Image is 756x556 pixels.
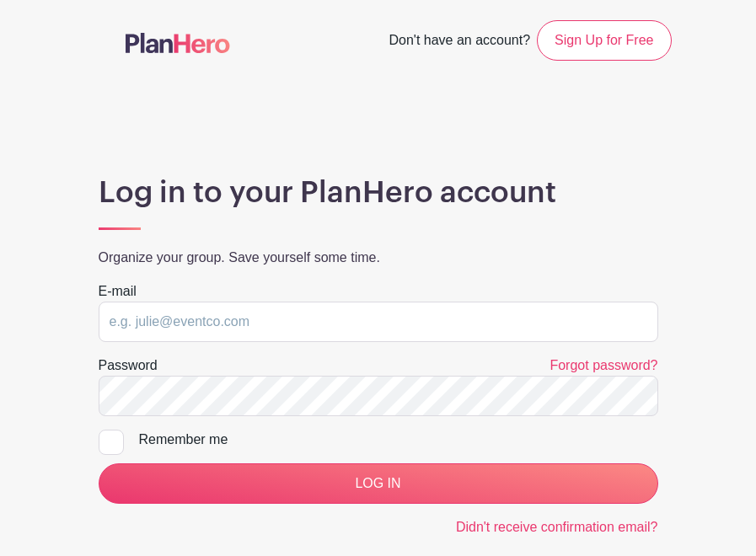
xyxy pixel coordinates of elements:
input: e.g. julie@eventco.com [99,302,658,342]
div: Remember me [139,430,658,450]
span: Don't have an account? [389,24,530,61]
img: logo-507f7623f17ff9eddc593b1ce0a138ce2505c220e1c5a4e2b4648c50719b7d32.svg [126,33,230,53]
a: Forgot password? [550,358,657,372]
p: Organize your group. Save yourself some time. [99,248,658,268]
h1: Log in to your PlanHero account [99,175,658,211]
a: Didn't receive confirmation email? [456,520,658,534]
a: Sign Up for Free [537,20,671,61]
label: Password [99,356,158,376]
label: E-mail [99,281,137,302]
input: LOG IN [99,463,658,504]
